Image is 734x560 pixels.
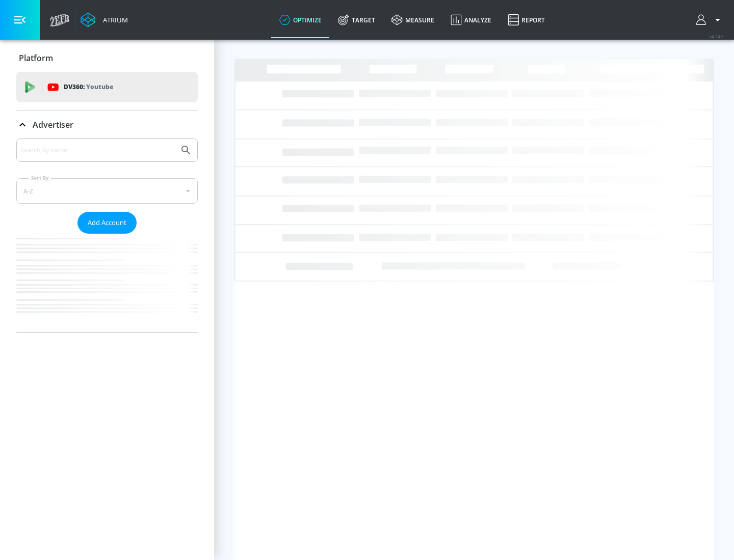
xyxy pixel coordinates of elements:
div: DV360: Youtube [16,72,198,102]
p: Platform [19,52,53,64]
label: Sort By [29,175,51,181]
a: Atrium [81,12,128,27]
p: Youtube [86,81,113,92]
div: Platform [16,44,198,72]
button: Add Account [77,212,137,234]
nav: list of Advertiser [16,234,198,332]
a: Target [330,2,383,38]
p: DV360: [64,81,113,93]
a: Analyze [442,2,500,38]
input: Search by name [20,144,175,157]
p: Advertiser [33,119,73,130]
span: v 4.24.0 [710,34,724,39]
a: Report [500,2,553,38]
div: Advertiser [16,110,198,139]
div: Atrium [99,15,128,24]
span: Add Account [88,217,126,229]
div: Advertiser [16,138,198,332]
a: optimize [271,2,330,38]
a: measure [383,2,442,38]
div: A-Z [16,178,198,204]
